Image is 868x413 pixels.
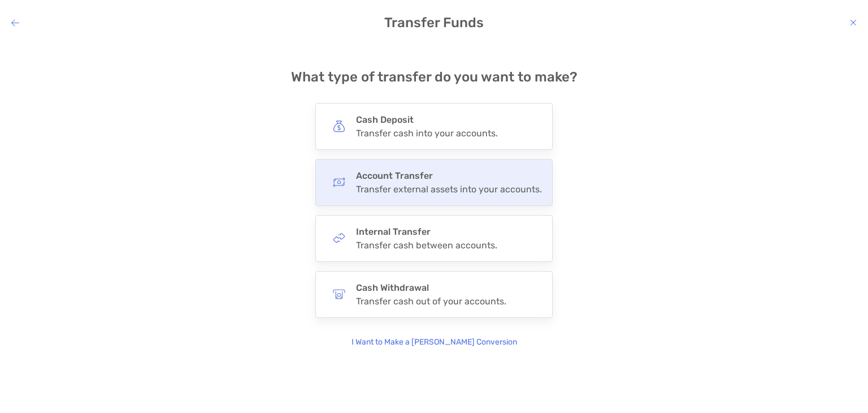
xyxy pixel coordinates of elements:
img: button icon [333,120,345,132]
img: button icon [333,288,345,300]
h4: Cash Withdrawal [356,282,506,293]
img: button icon [333,232,345,244]
div: Transfer cash out of your accounts. [356,296,506,307]
div: Transfer external assets into your accounts. [356,184,542,195]
h4: Account Transfer [356,170,542,181]
div: Transfer cash into your accounts. [356,128,498,139]
h4: Internal Transfer [356,226,497,237]
h4: What type of transfer do you want to make? [291,69,578,85]
p: I Want to Make a [PERSON_NAME] Conversion [351,336,517,349]
h4: Cash Deposit [356,114,498,125]
div: Transfer cash between accounts. [356,240,497,251]
img: button icon [333,176,345,188]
